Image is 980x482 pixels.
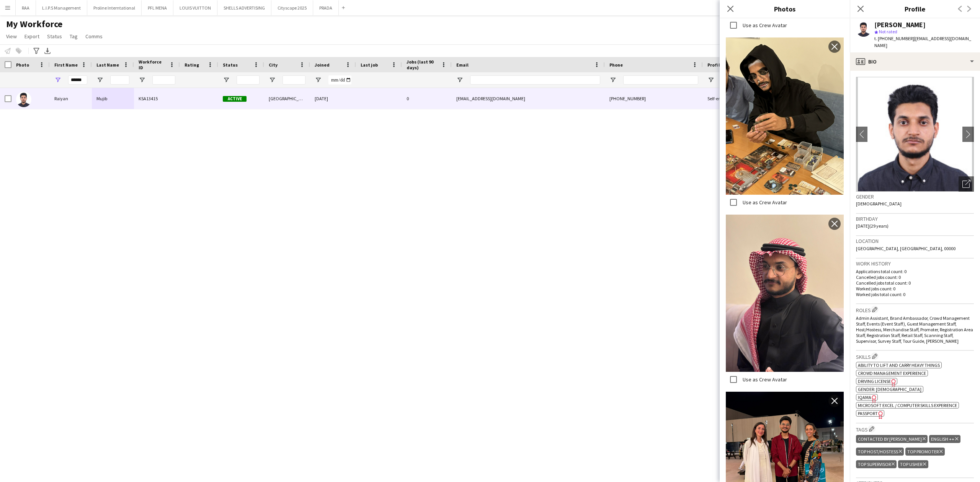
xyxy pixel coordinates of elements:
[879,29,897,34] span: Not rated
[856,246,955,251] span: [GEOGRAPHIC_DATA], [GEOGRAPHIC_DATA], 00000
[720,4,850,14] h3: Photos
[82,31,106,41] a: Comms
[16,0,36,15] button: RAA
[741,199,787,206] label: Use as Crew Avatar
[269,62,278,68] span: City
[850,4,980,14] h3: Profile
[726,37,844,195] img: Crew photo 1068820
[856,77,974,192] img: Crew avatar or photo
[315,77,322,83] button: Open Filter Menu
[856,425,974,433] h3: Tags
[707,62,723,68] span: Profile
[283,75,305,85] input: City Filter Input
[741,376,787,383] label: Use as Crew Avatar
[856,201,902,207] span: [DEMOGRAPHIC_DATA]
[24,33,39,40] span: Export
[361,62,378,68] span: Last job
[269,77,276,83] button: Open Filter Menu
[3,31,20,41] a: View
[929,435,960,443] div: ENGLISH ++
[54,77,61,83] button: Open Filter Menu
[152,75,175,85] input: Workforce ID Filter Input
[54,62,78,68] span: First Name
[185,62,199,68] span: Rating
[856,280,974,286] p: Cancelled jobs total count: 0
[68,75,87,85] input: First Name Filter Input
[858,362,940,368] span: Ability to lift and carry heavy things
[407,59,438,70] span: Jobs (last 90 days)
[856,460,897,468] div: TOP SUPERVISOR
[173,0,217,15] button: LOUIS VUITTON
[310,88,356,109] div: [DATE]
[456,77,463,83] button: Open Filter Menu
[874,21,926,28] div: [PERSON_NAME]
[856,269,974,274] p: Applications total count: 0
[32,46,41,55] app-action-btn: Advanced filters
[21,31,42,41] a: Export
[856,215,974,222] h3: Birthday
[134,88,180,109] div: KSA13415
[223,62,238,68] span: Status
[6,33,17,40] span: View
[264,88,310,109] div: [GEOGRAPHIC_DATA]
[315,62,330,68] span: Joined
[92,88,134,109] div: Mujib
[856,306,974,314] h3: Roles
[623,75,698,85] input: Phone Filter Input
[858,386,921,392] span: Gender: [DEMOGRAPHIC_DATA]
[110,75,129,85] input: Last Name Filter Input
[856,435,928,443] div: CONTACTED BY [PERSON_NAME]
[271,0,313,15] button: Cityscape 2025
[856,274,974,280] p: Cancelled jobs count: 0
[874,36,971,48] span: | [EMAIL_ADDRESS][DOMAIN_NAME]
[856,223,889,229] span: [DATE] (29 years)
[959,176,974,192] div: Open photos pop-in
[726,215,844,372] img: Crew photo 1068819
[43,46,52,55] app-action-btn: Export XLSX
[36,0,87,15] button: L.I.P.S Management
[850,52,980,71] div: Bio
[44,31,65,41] a: Status
[217,0,271,15] button: SHELLS ADVERTISING
[96,77,103,83] button: Open Filter Menu
[856,193,974,200] h3: Gender
[905,448,944,456] div: TOP PROMOTER
[16,92,31,107] img: Raiyan Mujib
[856,352,974,360] h3: Skills
[703,88,752,109] div: Self-employed Crew
[858,402,957,408] span: Microsoft Excel / Computer skills experience
[67,31,81,41] a: Tag
[856,238,974,244] h3: Location
[139,77,145,83] button: Open Filter Menu
[47,33,62,40] span: Status
[223,77,230,83] button: Open Filter Menu
[707,77,714,83] button: Open Filter Menu
[856,291,974,297] p: Worked jobs total count: 0
[858,378,891,384] span: Driving License
[16,62,29,68] span: Photo
[858,410,878,416] span: Passport
[85,33,103,40] span: Comms
[452,88,605,109] div: [EMAIL_ADDRESS][DOMAIN_NAME]
[402,88,452,109] div: 0
[470,75,600,85] input: Email Filter Input
[87,0,142,15] button: Proline Interntational
[6,18,62,30] span: My Workforce
[856,448,904,456] div: TOP HOST/HOSTESS
[313,0,339,15] button: PRADA
[856,315,973,344] span: Admin Assistant, Brand Ambassador, Crowd Management Staff, Events (Event Staff), Guest Management...
[237,75,260,85] input: Status Filter Input
[328,75,351,85] input: Joined Filter Input
[874,36,914,41] span: t. [PHONE_NUMBER]
[898,460,928,468] div: TOP USHER
[605,88,703,109] div: [PHONE_NUMBER]
[609,62,623,68] span: Phone
[741,22,787,29] label: Use as Crew Avatar
[858,370,926,376] span: Crowd management experience
[142,0,173,15] button: PFL MENA
[139,59,166,70] span: Workforce ID
[96,62,119,68] span: Last Name
[223,96,247,102] span: Active
[856,260,974,267] h3: Work history
[609,77,616,83] button: Open Filter Menu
